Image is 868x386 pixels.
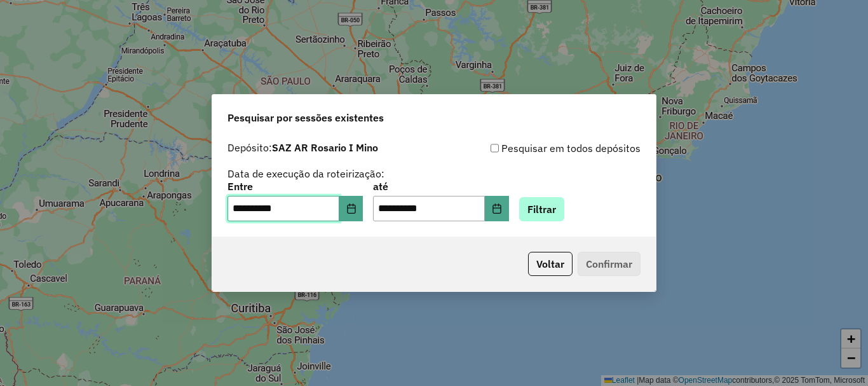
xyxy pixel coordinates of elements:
button: Choose Date [485,196,509,221]
strong: SAZ AR Rosario I Mino [272,141,378,154]
button: Choose Date [339,196,363,221]
div: Pesquisar em todos depósitos [434,141,641,156]
label: Entre [227,179,363,194]
span: Pesquisar por sessões existentes [227,110,384,125]
label: Depósito: [227,140,378,155]
button: Filtrar [519,197,564,221]
button: Voltar [528,252,573,276]
label: até [373,179,508,194]
label: Data de execução da roteirização: [227,166,384,181]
